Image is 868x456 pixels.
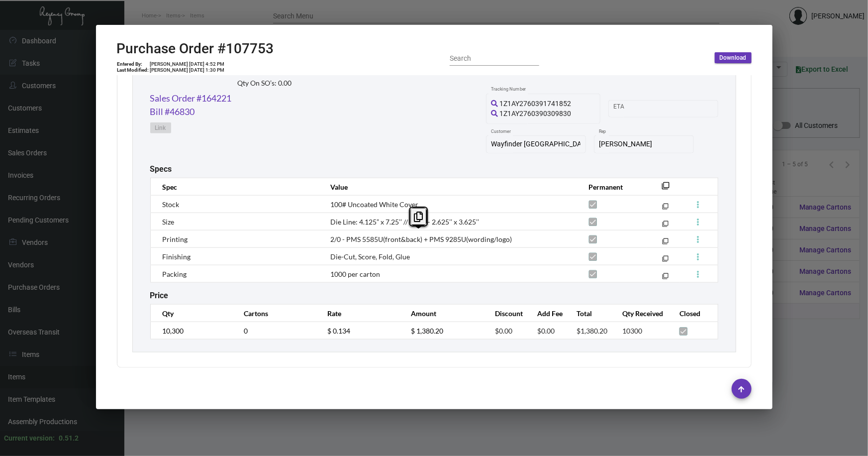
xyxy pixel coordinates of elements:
span: Die-Cut, Score, Fold, Glue [330,252,410,261]
th: Permanent [579,178,647,196]
span: Download [720,54,747,62]
span: $0.00 [495,327,512,335]
th: Qty Received [613,305,670,322]
span: 100# Uncoated White Cover [330,200,418,209]
th: Closed [670,305,718,322]
mat-icon: filter_none [662,240,669,246]
span: $1,380.20 [577,327,608,335]
span: Packing [163,270,187,278]
td: [PERSON_NAME] [DATE] 1:30 PM [150,67,225,73]
th: Amount [401,305,485,322]
td: [PERSON_NAME] [DATE] 4:52 PM [150,61,225,67]
td: Entered By: [117,61,150,67]
h2: Qty On SO’s: 0.00 [238,79,313,88]
span: 2/0 - PMS 5585U(front&back) + PMS 9285U(wording/logo) [330,235,512,243]
th: Spec [150,178,320,196]
mat-icon: filter_none [662,275,669,281]
span: Finishing [163,252,191,261]
div: 0.51.2 [59,433,79,444]
span: Printing [163,235,188,243]
th: Cartons [234,305,317,322]
a: Sales Order #164221 [150,92,232,105]
div: Current version: [4,433,55,444]
button: Link [150,122,171,133]
td: Last Modified: [117,67,150,73]
th: Discount [485,305,527,322]
span: Link [155,124,166,132]
mat-icon: filter_none [662,185,670,193]
span: Die Line: 4.125” x 7.25’’ // Final – 2.625’’ x 3.625’’ [330,218,479,226]
span: Size [163,218,175,226]
mat-icon: filter_none [662,223,669,229]
a: Bill #46830 [150,105,195,118]
th: Rate [317,305,401,322]
th: Total [567,305,613,322]
th: Add Fee [527,305,567,322]
span: $0.00 [537,327,555,335]
mat-icon: filter_none [662,257,669,264]
span: 1Z1AY2760390309830 [499,110,571,117]
th: Value [320,178,579,196]
button: Download [715,52,752,63]
input: Start date [613,105,644,113]
span: 10300 [623,327,643,335]
h2: Price [150,291,169,300]
mat-icon: filter_none [662,205,669,212]
input: End date [653,105,700,113]
span: Stock [163,200,180,209]
h2: Specs [150,164,172,174]
th: Qty [150,305,234,322]
span: 1000 per carton [330,270,380,278]
span: 1Z1AY2760391741852 [499,100,571,108]
i: Copy [414,212,423,222]
h2: Purchase Order #107753 [117,40,274,57]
